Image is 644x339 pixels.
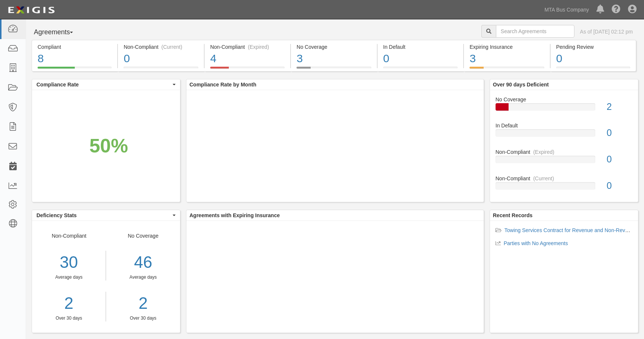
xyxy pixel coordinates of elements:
a: Non-Compliant(Current)0 [496,175,632,196]
img: Logo [6,3,57,17]
b: Agreements with Expiring Insurance [189,212,280,218]
div: In Default [490,122,638,129]
b: Recent Records [493,212,533,218]
a: Non-Compliant(Current)0 [118,67,204,73]
div: 2 [601,100,638,114]
a: Non-Compliant(Expired)4 [205,67,290,73]
a: 2 [32,292,106,315]
div: Non-Compliant (Current) [124,43,198,51]
div: As of [DATE] 02:12 pm [580,28,633,35]
div: Average days [32,274,106,281]
button: Agreements [32,25,87,40]
div: 3 [470,51,544,67]
div: Non-Compliant [490,175,638,182]
div: No Coverage [106,232,180,321]
div: (Current) [533,175,554,182]
button: Deficiency Stats [32,210,180,221]
div: Expiring Insurance [470,43,544,51]
div: Pending Review [556,43,630,51]
button: Compliance Rate [32,79,180,90]
div: 0 [601,126,638,140]
div: In Default [383,43,458,51]
div: 50% [89,132,128,159]
div: 4 [210,51,285,67]
div: 0 [601,179,638,193]
a: No Coverage2 [496,96,632,122]
div: No Coverage [490,96,638,103]
div: 3 [297,51,371,67]
div: Non-Compliant (Expired) [210,43,285,51]
a: Non-Compliant(Expired)0 [496,148,632,175]
a: Compliant8 [32,67,117,73]
div: 30 [32,251,106,274]
span: Deficiency Stats [36,212,171,219]
div: 0 [383,51,458,67]
a: Parties with No Agreements [504,240,568,246]
a: Pending Review0 [551,67,636,73]
a: In Default0 [378,67,463,73]
a: No Coverage3 [291,67,377,73]
div: Over 30 days [32,315,106,321]
a: 2 [112,292,174,315]
a: In Default0 [496,122,632,148]
b: Compliance Rate by Month [189,82,256,88]
a: MTA Bus Company [541,2,593,17]
div: (Expired) [248,43,269,51]
div: 8 [38,51,112,67]
i: Help Center - Complianz [612,5,621,14]
a: Expiring Insurance3 [464,67,550,73]
div: Average days [112,274,174,281]
div: (Expired) [533,148,554,156]
div: No Coverage [297,43,371,51]
div: Over 30 days [112,315,174,321]
div: 0 [124,51,198,67]
div: Non-Compliant [32,232,106,321]
div: Compliant [38,43,112,51]
div: 46 [112,251,174,274]
div: 0 [601,153,638,166]
div: Non-Compliant [490,148,638,156]
b: Over 90 days Deficient [493,82,549,88]
div: (Current) [161,43,182,51]
div: 0 [556,51,630,67]
span: Compliance Rate [36,81,171,88]
input: Search Agreements [496,25,574,38]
